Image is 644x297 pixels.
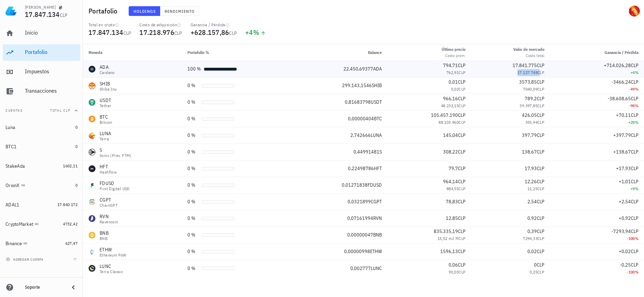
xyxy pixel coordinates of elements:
[6,241,22,247] div: Binance
[347,215,373,221] span: 0,07161994
[75,183,77,188] span: 0
[3,119,80,136] a: Luna 0
[100,130,111,137] div: LUNA
[25,4,56,10] div: [PERSON_NAME]
[100,196,118,203] div: CGPT
[447,186,459,191] span: 884,55
[550,44,644,61] th: Ganancia / Pérdida: Sin ordenar. Pulse para ordenar de forma ascendente.
[25,10,60,19] span: 17.847.134
[3,196,80,213] a: ADAL1 17.840.172
[449,262,458,268] span: 0,06
[100,180,130,187] div: FDUSD
[619,248,631,254] span: +0,02
[537,165,544,171] span: CLP
[537,120,544,125] span: CLP
[89,232,95,239] div: BNB-icon
[343,66,373,72] span: 22.450,69377
[439,120,459,125] span: 88.103.960
[100,230,109,236] div: BNB
[368,182,382,188] span: FDUSD
[89,28,123,37] span: 17.847.134
[25,87,77,94] div: Transacciones
[635,70,638,75] span: %
[537,228,544,234] span: CLP
[635,236,638,241] span: %
[458,215,466,221] span: CLP
[438,236,459,241] span: 15,52 mil M
[3,102,80,119] button: CuentasTotal CLP
[555,269,638,276] div: -100
[522,112,537,118] span: 426,05
[293,44,387,61] th: Balance: Sin ordenar. Pulse para ordenar de forma ascendente.
[3,158,80,174] a: StakeAda 1602,11
[537,186,544,191] span: CLP
[635,86,638,92] span: %
[537,262,544,268] span: CLP
[342,182,368,188] span: 0,01271838
[631,262,638,268] span: CLP
[89,22,131,28] div: Total en cripto
[431,112,458,118] span: 105.457.190
[631,178,638,185] span: CLP
[182,44,293,61] th: Portafolio %: Sin ordenar. Pulse para ordenar de forma ascendente.
[373,232,382,238] span: BNB
[174,30,182,36] span: CLP
[631,79,638,85] span: CLP
[458,248,466,254] span: CLP
[89,115,95,122] div: BTC-icon
[89,82,95,89] div: SHIB-icon
[442,46,466,53] div: Último precio
[537,103,544,108] span: CLP
[449,165,458,171] span: 79,7
[3,235,80,252] a: Binance 627,47
[371,132,382,138] span: LUNA
[253,28,259,37] span: %
[443,178,458,185] span: 964,14
[100,187,130,191] div: First Digital USD
[631,95,638,102] span: CLP
[631,215,638,221] span: CLP
[458,228,466,234] span: CLP
[100,246,127,253] div: ETHW
[555,102,638,109] div: -98
[75,144,77,149] span: 0
[446,215,458,221] span: 12,85
[449,269,459,275] span: 90,03
[537,149,544,155] span: CLP
[133,9,156,14] span: Holdings
[631,132,638,138] span: CLP
[350,265,371,271] span: 0,002777
[608,95,631,102] span: -38.608,65
[89,149,95,156] div: S-icon
[347,232,373,238] span: 0,00000047
[527,228,537,234] span: 0,39
[555,69,638,76] div: +4
[525,95,537,102] span: 789,2
[555,185,638,192] div: +9
[441,103,459,108] span: 48.232,15
[513,62,537,68] span: 17.841.775
[525,120,537,125] span: 355,94
[123,30,131,36] span: CLP
[530,269,537,275] span: 0,25
[458,62,466,68] span: CLP
[25,29,77,36] div: Inicio
[371,198,382,205] span: CGPT
[635,186,638,191] span: %
[187,65,201,73] div: 100 %
[447,70,459,75] span: 762,91
[459,70,466,75] span: CLP
[446,198,458,205] span: 78,83
[619,198,631,205] span: +2,54
[537,112,544,118] span: CLP
[443,132,458,138] span: 145,04
[89,132,95,139] div: LUNA-icon
[527,215,537,221] span: 0,92
[25,49,77,55] div: Portafolio
[100,220,118,224] div: Ravencoin
[89,99,95,106] div: USDT-icon
[513,46,544,53] div: Valor de mercado
[371,265,382,271] span: LUNC
[370,248,382,254] span: ETHW
[187,165,199,172] div: 0 %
